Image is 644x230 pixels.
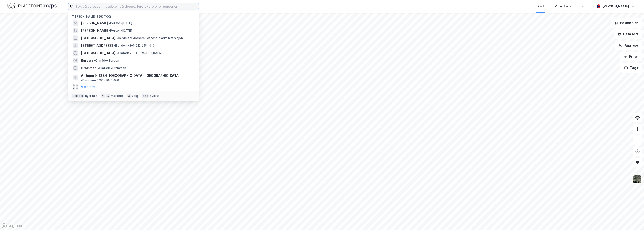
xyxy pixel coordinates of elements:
[621,208,644,230] div: Kontrollprogram for chat
[114,44,155,47] span: Eiendom • 301-212-254-0-0
[150,94,160,98] div: avbryt
[81,20,108,26] span: [PERSON_NAME]
[109,21,110,25] span: •
[81,84,95,90] button: Vis flere
[142,94,149,98] div: esc
[81,65,97,71] span: Drammen
[81,35,116,41] span: [GEOGRAPHIC_DATA]
[94,59,119,62] span: Område • Bergen
[81,50,116,56] span: [GEOGRAPHIC_DATA]
[68,11,199,19] div: [PERSON_NAME] søk (100)
[74,3,199,10] input: Søk på adresse, matrikkel, gårdeiere, leietakere eller personer
[117,36,118,40] span: •
[111,94,123,98] div: markere
[85,94,98,98] div: nytt søk
[81,78,119,82] span: Eiendom • 3203-50-5-0-0
[117,36,183,40] span: Gårdeiere • Generell offentlig administrasjon
[81,43,113,48] span: [STREET_ADDRESS]
[7,2,57,10] img: logo.f888ab2527a4732fd821a326f86c7f29.svg
[81,78,82,82] span: •
[98,66,126,70] span: Område • Drammen
[117,51,118,55] span: •
[72,94,84,98] div: Ctrl + k
[81,73,180,78] span: Alfheim 9, 1384, [GEOGRAPHIC_DATA], [GEOGRAPHIC_DATA]
[109,29,132,33] span: Person • [DATE]
[114,44,115,47] span: •
[132,94,138,98] div: velg
[109,29,110,32] span: •
[81,28,108,33] span: [PERSON_NAME]
[582,4,590,9] div: Bolig
[602,4,629,9] div: [PERSON_NAME]
[554,4,571,9] div: Mine Tags
[117,51,162,55] span: Område • [GEOGRAPHIC_DATA]
[109,21,132,25] span: Person • [DATE]
[98,66,99,70] span: •
[538,4,544,9] div: Kart
[94,59,95,62] span: •
[621,208,644,230] iframe: Chat Widget
[81,58,93,63] span: Bergen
